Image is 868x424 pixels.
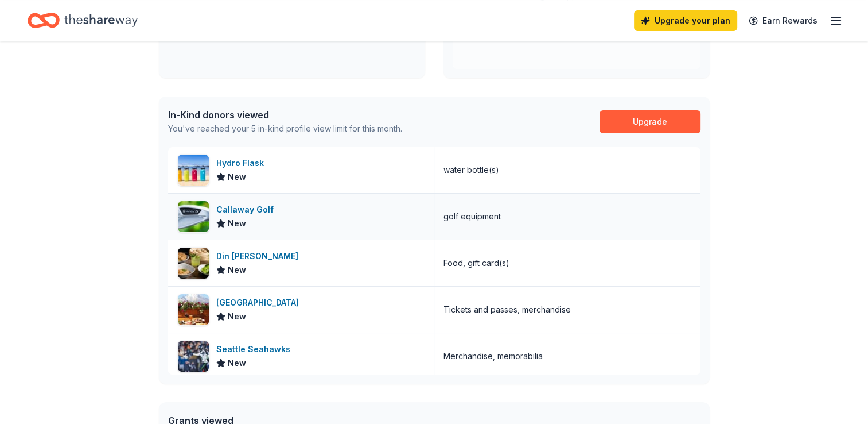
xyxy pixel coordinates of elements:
[443,256,509,270] div: Food, gift card(s)
[178,201,209,232] img: Image for Callaway Golf
[168,122,402,136] div: You've reached your 5 in-kind profile view limit for this month.
[216,203,278,217] div: Callaway Golf
[600,110,700,133] a: Upgrade
[168,108,402,122] div: In-Kind donors viewed
[443,303,571,317] div: Tickets and passes, merchandise
[228,356,246,370] span: New
[634,10,737,31] a: Upgrade your plan
[216,156,268,170] div: Hydro Flask
[443,210,501,223] div: golf equipment
[742,10,824,31] a: Earn Rewards
[216,296,303,310] div: [GEOGRAPHIC_DATA]
[28,7,138,34] a: Home
[178,155,209,186] img: Image for Hydro Flask
[228,217,246,230] span: New
[228,170,246,184] span: New
[216,342,295,356] div: Seattle Seahawks
[443,349,543,363] div: Merchandise, memorabilia
[178,248,209,279] img: Image for Din Tai Fung
[443,163,499,177] div: water bottle(s)
[178,341,209,372] img: Image for Seattle Seahawks
[228,263,246,277] span: New
[216,249,303,263] div: Din [PERSON_NAME]
[178,294,209,325] img: Image for Crystal Mountain Resort
[228,310,246,323] span: New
